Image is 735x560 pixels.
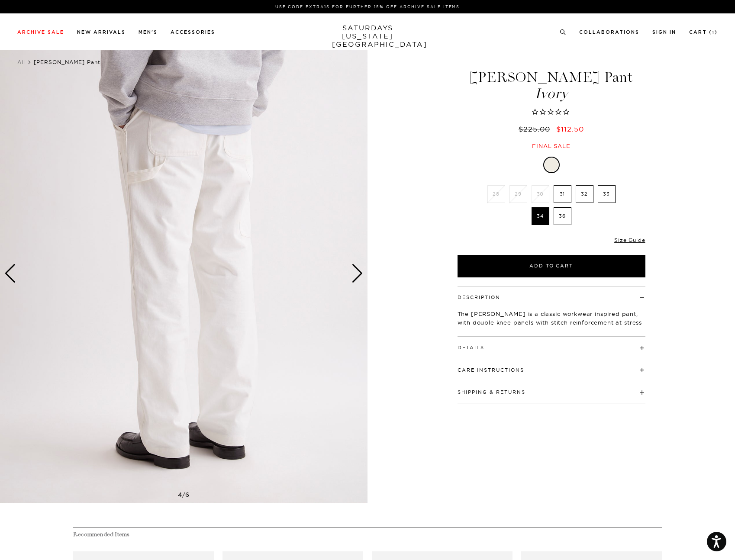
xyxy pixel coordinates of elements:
[73,531,662,538] h4: Recommended Items
[77,30,126,35] a: New Arrivals
[351,264,363,283] div: Next slide
[458,368,524,373] button: Care Instructions
[21,3,714,10] p: Use Code EXTRA15 for Further 15% Off Archive Sale Items
[458,309,645,335] p: The [PERSON_NAME] is a classic workwear inspired pant, with double knee panels with stitch reinfo...
[598,185,616,203] label: 33
[579,30,639,35] a: Collaborations
[458,345,484,350] button: Details
[34,59,100,65] span: [PERSON_NAME] Pant
[532,207,549,225] label: 34
[556,125,584,133] span: $112.50
[712,31,715,35] small: 1
[456,70,647,101] h1: [PERSON_NAME] Pant
[17,30,64,35] a: Archive Sale
[456,87,647,101] span: Ivory
[689,30,718,35] a: Cart (1)
[171,30,215,35] a: Accessories
[652,30,676,35] a: Sign In
[458,255,645,277] button: Add to Cart
[576,185,593,203] label: 32
[458,390,525,395] button: Shipping & Returns
[332,24,403,48] a: SATURDAYS[US_STATE][GEOGRAPHIC_DATA]
[614,237,645,243] a: Size Guide
[456,108,647,117] span: Rated 0.0 out of 5 stars 0 reviews
[4,264,16,283] div: Previous slide
[554,207,571,225] label: 36
[554,185,571,203] label: 31
[185,491,190,499] span: 6
[178,491,182,499] span: 4
[139,30,158,35] a: Men's
[17,59,25,65] a: All
[519,125,554,133] del: $225.00
[456,142,647,150] div: Final sale
[458,295,500,300] button: Description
